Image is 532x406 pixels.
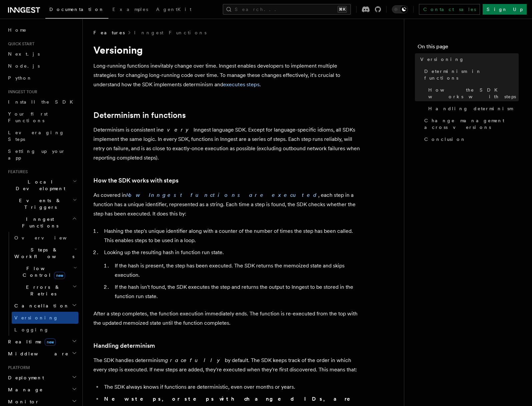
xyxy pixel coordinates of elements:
span: Cancellation [12,302,69,309]
span: AgentKit [156,7,191,12]
a: Examples [108,2,152,18]
p: As covered in , each step in a function has a unique identifier, represented as a string. Each ti... [93,191,360,218]
a: Install the SDK [5,96,78,108]
span: Overview [14,235,83,240]
button: Steps & Workflows [12,244,78,262]
p: The SDK handles determinism by default. The SDK keeps track of the order in which every step is e... [93,356,360,374]
span: Middleware [5,350,69,357]
h4: On this page [418,43,519,53]
button: Inngest Functions [5,213,78,232]
span: Your first Functions [8,111,48,123]
button: Local Development [5,176,78,195]
span: Inngest Functions [5,216,72,229]
button: Events & Triggers [5,195,78,213]
a: Handling determinism [93,341,155,350]
span: Versioning [14,315,58,320]
a: Determinism in functions [422,65,519,84]
span: Inngest tour [5,89,37,95]
button: Middleware [5,348,78,360]
span: new [54,272,65,279]
li: If the hash isn't found, the SDK executes the step and returns the output to Inngest to be stored... [113,282,360,301]
a: Setting up your app [5,145,78,164]
span: Features [5,169,28,175]
a: Contact sales [419,4,480,15]
a: Next.js [5,48,78,60]
p: Determinism is consistent in Inngest language SDK. Except for language-specific idioms, all SDKs ... [93,125,360,163]
button: Realtimenew [5,336,78,348]
span: Change management across versions [424,117,519,131]
span: Flow Control [12,265,73,278]
span: Handling determinism [428,105,513,112]
em: every [161,127,193,133]
a: Logging [12,324,78,336]
span: Versioning [420,56,464,63]
a: Your first Functions [5,108,78,127]
a: Determinism in functions [93,111,186,120]
span: Next.js [8,51,40,57]
span: Node.js [8,63,40,69]
p: Long-running functions inevitably change over time. Inngest enables developers to implement multi... [93,61,360,89]
a: How the SDK works with steps [426,84,519,103]
span: Features [93,29,125,36]
button: Errors & Retries [12,281,78,300]
a: Change management across versions [422,115,519,133]
span: Setting up your app [8,149,65,161]
span: Local Development [5,179,73,192]
span: Monitor [5,398,39,405]
a: Home [5,24,78,36]
button: Deployment [5,372,78,384]
a: Leveraging Steps [5,127,78,145]
button: Search...⌘K [223,4,351,15]
li: The SDK always knows if functions are deterministic, even over months or years. [102,382,360,392]
a: AgentKit [152,2,195,18]
span: Determinism in functions [424,68,519,81]
a: How the SDK works with steps [93,176,178,185]
button: Flow Controlnew [12,262,78,281]
span: Documentation [49,7,104,12]
a: Python [5,72,78,84]
a: Inngest Functions [134,29,206,36]
h1: Versioning [93,44,360,56]
span: Conclusion [424,136,466,143]
li: If the hash is present, the step has been executed. The SDK returns the memoized state and skips ... [113,261,360,280]
span: Python [8,75,32,81]
span: Home [8,27,27,33]
kbd: ⌘K [338,6,347,13]
a: Versioning [12,312,78,324]
span: How the SDK works with steps [428,87,519,100]
span: Examples [112,7,148,12]
a: How Inngest functions are executed [126,192,318,198]
span: Events & Triggers [5,197,73,210]
span: Deployment [5,374,44,381]
li: Looking up the resulting hash in function run state. [102,248,360,301]
span: Install the SDK [8,99,77,105]
span: Logging [14,327,49,332]
a: Handling determinism [426,103,519,115]
button: Toggle dark mode [392,5,408,13]
a: executes steps [223,81,259,88]
span: new [45,338,56,346]
p: After a step completes, the function execution immediately ends. The function is re-executed from... [93,309,360,328]
em: gracefully [165,357,225,363]
a: Overview [12,232,78,244]
span: Manage [5,386,43,393]
button: Manage [5,384,78,396]
span: Platform [5,365,30,370]
button: Cancellation [12,300,78,312]
li: Hashing the step's unique identifier along with a counter of the number of times the step has bee... [102,226,360,245]
a: Node.js [5,60,78,72]
a: Documentation [45,2,108,19]
span: Steps & Workflows [12,246,74,260]
a: Conclusion [422,133,519,145]
a: Sign Up [483,4,527,15]
div: Inngest Functions [5,232,78,336]
span: Leveraging Steps [8,130,64,142]
span: Realtime [5,338,56,345]
span: Quick start [5,41,34,47]
span: Errors & Retries [12,284,72,297]
a: Versioning [418,53,519,65]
